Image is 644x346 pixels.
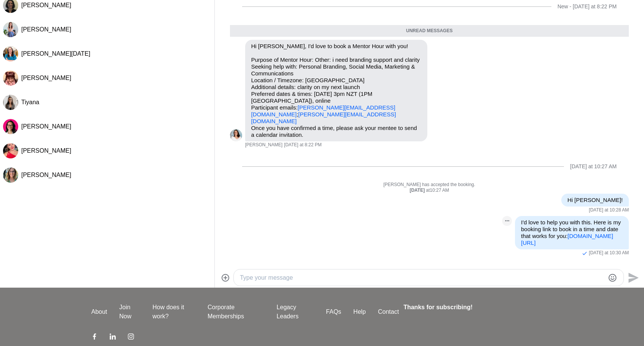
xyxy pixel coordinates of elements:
p: Once you have confirmed a time, please ask your mentee to send a calendar invitation. [251,125,421,138]
div: Jeanene Tracy [3,168,18,183]
a: Legacy Leaders [271,303,320,321]
img: G [3,22,18,37]
a: Join Now [113,303,146,321]
div: at 10:27 AM [230,188,629,194]
span: [PERSON_NAME] [21,172,71,178]
img: J [3,46,18,61]
p: Hi [PERSON_NAME], I'd love to book a Mentor Hour with you! [251,43,421,50]
p: [PERSON_NAME] has accepted the booking. [230,182,629,188]
a: FAQs [320,307,347,316]
span: [PERSON_NAME] [21,123,71,130]
p: I'd love to help you with this. Here is my booking link to book in a time and date that works for... [521,219,623,246]
div: Tiyana [3,95,18,110]
span: [PERSON_NAME] [21,2,71,8]
img: M [3,70,18,86]
a: LinkedIn [110,333,116,342]
a: About [85,307,113,316]
div: Holly [3,143,18,158]
a: How does it work? [146,303,202,321]
button: Send [624,269,641,286]
time: 2025-09-29T00:30:31.393Z [589,250,629,256]
span: [PERSON_NAME][DATE] [21,50,90,57]
div: Jackie Kuek [3,119,18,134]
div: Tarisha Tourok [230,129,242,141]
div: Georgina Barnes [3,22,18,37]
span: [PERSON_NAME] [21,147,71,154]
span: [PERSON_NAME] [245,142,283,148]
strong: [DATE] [409,188,426,193]
div: Unread messages [230,25,629,37]
a: [DOMAIN_NAME][URL] [521,233,613,246]
a: Facebook [91,333,98,342]
p: Hi [PERSON_NAME]! [567,197,623,204]
a: Contact [372,307,405,316]
span: [PERSON_NAME] [21,75,71,81]
div: Jennifer Natale [3,46,18,61]
a: Corporate Memberships [202,303,271,321]
time: 2025-09-28T10:22:46.975Z [284,142,321,148]
a: Instagram [128,333,134,342]
div: [DATE] at 10:27 AM [570,163,617,170]
button: Emoji picker [608,273,617,282]
div: Mel Stibbs [3,70,18,86]
img: J [3,119,18,134]
span: Tiyana [21,99,39,105]
a: [PERSON_NAME][EMAIL_ADDRESS][DOMAIN_NAME] [251,104,395,117]
time: 2025-09-29T00:28:04.830Z [589,207,629,213]
img: T [3,95,18,110]
p: Purpose of Mentor Hour: Other: i need branding support and clarity Seeking help with: Personal Br... [251,56,421,125]
div: New - [DATE] at 8:22 PM [557,3,617,10]
a: Help [347,307,372,316]
img: J [3,168,18,183]
img: H [3,143,18,158]
img: T [230,129,242,141]
span: [PERSON_NAME] [21,26,71,33]
textarea: Type your message [240,273,605,282]
h4: Thanks for subscribing! [403,303,548,312]
button: Open Message Actions Menu [502,216,512,226]
a: [PERSON_NAME][EMAIL_ADDRESS][DOMAIN_NAME] [251,111,396,124]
